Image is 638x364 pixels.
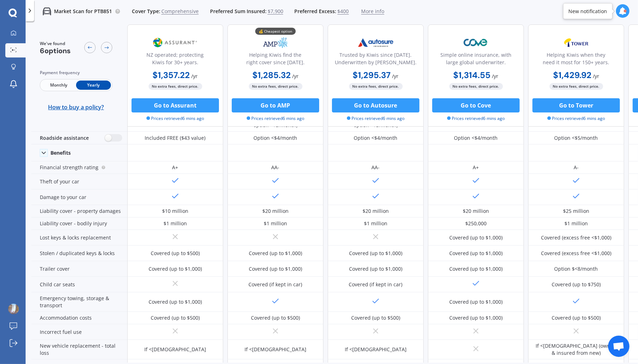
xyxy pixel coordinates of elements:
[48,104,104,111] span: How to buy a policy?
[452,34,499,51] img: Cove.webp
[295,8,337,15] span: Preferred Excess:
[534,51,618,69] div: Helping Kiwis when they need it most for 150+ years.
[133,51,217,69] div: NZ operated; protecting Kiwis for 30+ years.
[553,34,600,51] img: Tower.webp
[541,250,611,257] div: Covered (excess free <$1,000)
[449,250,503,257] div: Covered (up to $1,000)
[473,164,479,171] div: A+
[553,70,591,81] b: $1,429.92
[31,174,127,189] div: Theft of your car
[163,220,187,227] div: $1 million
[252,34,299,51] img: AMP.webp
[337,8,349,15] span: $400
[40,40,71,47] span: We've found
[249,265,302,272] div: Covered (up to $1,000)
[593,73,599,79] span: / yr
[31,277,127,292] div: Child car seats
[547,115,605,122] span: Prices retrieved 6 mins ago
[249,83,302,90] span: No extra fees, direct price.
[449,234,503,241] div: Covered (up to $1,000)
[132,8,160,15] span: Cover Type:
[31,132,127,144] div: Roadside assistance
[192,73,198,79] span: / yr
[564,220,588,227] div: $1 million
[254,134,297,142] div: Option <$4/month
[31,230,127,246] div: Lost keys & locks replacement
[554,134,598,142] div: Option <$5/month
[149,265,202,272] div: Covered (up to $1,000)
[574,164,579,171] div: A-
[268,8,283,15] span: $7,900
[372,164,380,171] div: AA-
[152,34,199,51] img: Assurant.png
[234,51,317,69] div: Helping Kiwis find the right cover since [DATE].
[210,8,267,15] span: Preferred Sum Insured:
[465,220,487,227] div: $250,000
[554,265,598,272] div: Option $<8/month
[40,69,112,76] div: Payment frequency
[449,83,503,90] span: No extra fees, direct price.
[432,98,520,112] button: Go to Cove
[608,336,629,357] div: Open chat
[132,98,219,112] button: Go to Assurant
[31,161,127,174] div: Financial strength rating
[41,81,76,90] span: Monthly
[149,83,202,90] span: No extra fees, direct price.
[145,134,206,142] div: Included FREE ($43 value)
[149,298,202,305] div: Covered (up to $1,000)
[31,324,127,340] div: Incorrect fuel use
[354,134,398,142] div: Option <$4/month
[349,83,403,90] span: No extra fees, direct price.
[463,208,489,215] div: $20 million
[449,265,503,272] div: Covered (up to $1,000)
[31,217,127,230] div: Liability cover - bodily injury
[552,281,601,288] div: Covered (up to $750)
[43,7,51,16] img: car.f15378c7a67c060ca3f3.svg
[151,250,200,257] div: Covered (up to $500)
[161,8,199,15] span: Comprehensive
[454,134,498,142] div: Option <$4/month
[40,46,71,55] span: 6 options
[363,208,389,215] div: $20 million
[492,73,499,79] span: / yr
[364,220,387,227] div: $1 million
[151,314,200,321] div: Covered (up to $500)
[255,28,296,35] div: 💰 Cheapest option
[31,340,127,359] div: New vehicle replacement - total loss
[332,98,419,112] button: Go to Autosure
[249,281,302,288] div: Covered (if kept in car)
[449,314,503,321] div: Covered (up to $1,000)
[351,314,400,321] div: Covered (up to $500)
[144,346,206,353] div: If <[DEMOGRAPHIC_DATA]
[245,346,306,353] div: If <[DEMOGRAPHIC_DATA]
[534,342,619,357] div: If <[DEMOGRAPHIC_DATA] (owned & insured from new)
[352,34,399,51] img: Autosure.webp
[31,292,127,312] div: Emergency towing, storage & transport
[31,261,127,277] div: Trailer cover
[349,281,403,288] div: Covered (if kept in car)
[76,81,111,90] span: Yearly
[251,314,300,321] div: Covered (up to $500)
[153,70,190,81] b: $1,357.22
[549,83,603,90] span: No extra fees, direct price.
[454,70,491,81] b: $1,314.55
[264,220,287,227] div: $1 million
[552,314,601,321] div: Covered (up to $500)
[361,8,384,15] span: More info
[272,164,280,171] div: AA-
[247,115,305,122] span: Prices retrieved 6 mins ago
[31,246,127,261] div: Stolen / duplicated keys & locks
[31,189,127,205] div: Damage to your car
[449,298,503,305] div: Covered (up to $1,000)
[162,208,188,215] div: $10 million
[292,73,299,79] span: / yr
[532,98,620,112] button: Go to Tower
[54,8,112,15] p: Market Scan for PTB851
[349,265,402,272] div: Covered (up to $1,000)
[434,51,518,69] div: Simple online insurance, with large global underwriter.
[146,115,204,122] span: Prices retrieved 6 mins ago
[334,51,418,69] div: Trusted by Kiwis since [DATE]. Underwritten by [PERSON_NAME].
[249,250,302,257] div: Covered (up to $1,000)
[31,312,127,324] div: Accommodation costs
[392,73,399,79] span: / yr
